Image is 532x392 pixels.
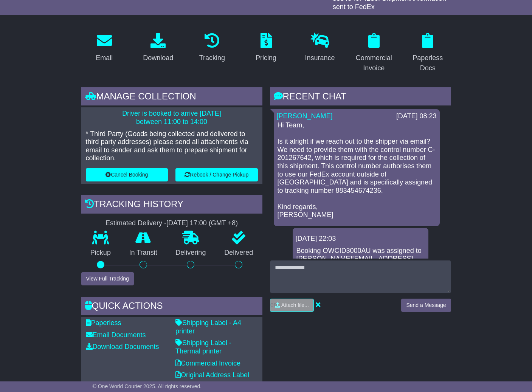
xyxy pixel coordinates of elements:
[81,87,262,108] div: Manage collection
[86,343,159,350] a: Download Documents
[86,168,168,181] button: Cancel Booking
[401,299,451,312] button: Send a Message
[251,30,281,66] a: Pricing
[86,110,258,126] p: Driver is booked to arrive [DATE] between 11:00 to 14:00
[81,195,262,215] div: Tracking history
[175,339,231,355] a: Shipping Label - Thermal printer
[175,319,241,335] a: Shipping Label - A4 printer
[91,30,118,66] a: Email
[351,30,397,76] a: Commercial Invoice
[166,219,238,228] div: [DATE] 17:00 (GMT +8)
[409,53,446,73] div: Paperless Docs
[256,53,276,63] div: Pricing
[81,249,120,257] p: Pickup
[199,53,225,63] div: Tracking
[277,112,333,120] a: [PERSON_NAME]
[86,130,258,163] p: * Third Party (Goods being collected and delivered to third party addresses) please send all atta...
[143,53,173,63] div: Download
[86,331,146,339] a: Email Documents
[396,112,437,121] div: [DATE] 08:23
[355,53,392,73] div: Commercial Invoice
[300,30,340,66] a: Insurance
[81,219,262,228] div: Estimated Delivery -
[93,383,202,389] span: © One World Courier 2025. All rights reserved.
[175,168,258,181] button: Rebook / Change Pickup
[215,249,262,257] p: Delivered
[194,30,230,66] a: Tracking
[138,30,178,66] a: Download
[278,121,436,219] p: Hi Team, Is it alright if we reach out to the shipper via email? We need to provide them with the...
[175,359,240,367] a: Commercial Invoice
[405,30,451,76] a: Paperless Docs
[296,235,425,243] div: [DATE] 22:03
[296,247,425,271] p: Booking OWCID3000AU was assigned to [PERSON_NAME][EMAIL_ADDRESS][DOMAIN_NAME].
[81,272,134,285] button: View Full Tracking
[81,297,262,317] div: Quick Actions
[86,319,121,327] a: Paperless
[166,249,215,257] p: Delivering
[270,87,451,108] div: RECENT CHAT
[96,53,113,63] div: Email
[120,249,166,257] p: In Transit
[175,371,249,379] a: Original Address Label
[305,53,335,63] div: Insurance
